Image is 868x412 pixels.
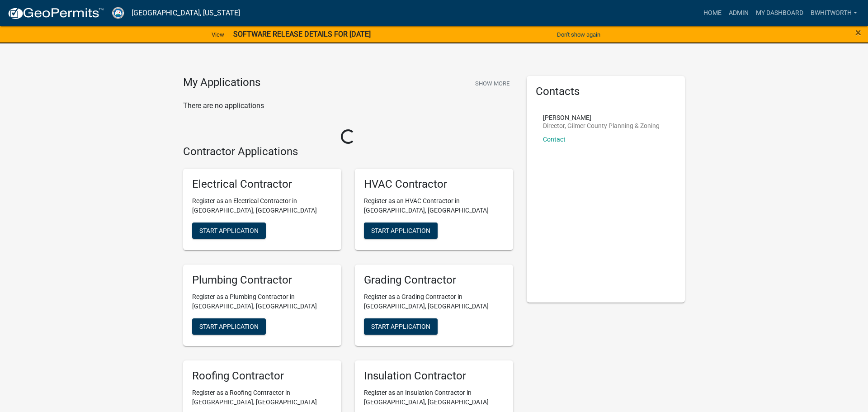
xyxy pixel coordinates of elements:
[364,274,504,287] h5: Grading Contractor
[192,318,266,335] button: Start Application
[364,292,504,311] p: Register as a Grading Contractor in [GEOGRAPHIC_DATA], [GEOGRAPHIC_DATA]
[364,178,504,191] h5: HVAC Contractor
[183,76,260,90] h4: My Applications
[371,322,430,330] span: Start Application
[192,388,332,407] p: Register as a Roofing Contractor in [GEOGRAPHIC_DATA], [GEOGRAPHIC_DATA]
[364,318,438,335] button: Start Application
[233,30,371,38] strong: SOFTWARE RELEASE DETAILS FOR [DATE]
[700,5,725,22] a: Home
[543,123,660,129] p: Director, Gilmer County Planning & Zoning
[371,227,430,234] span: Start Application
[364,369,504,383] h5: Insulation Contractor
[183,145,513,158] h4: Contractor Applications
[364,388,504,407] p: Register as an Insulation Contractor in [GEOGRAPHIC_DATA], [GEOGRAPHIC_DATA]
[192,223,266,239] button: Start Application
[192,196,332,215] p: Register as an Electrical Contractor in [GEOGRAPHIC_DATA], [GEOGRAPHIC_DATA]
[807,5,861,22] a: BWhitworth
[543,136,566,143] a: Contact
[536,85,676,98] h5: Contacts
[192,369,332,383] h5: Roofing Contractor
[199,227,259,234] span: Start Application
[192,292,332,311] p: Register as a Plumbing Contractor in [GEOGRAPHIC_DATA], [GEOGRAPHIC_DATA]
[111,7,124,19] img: Gilmer County, Georgia
[364,196,504,215] p: Register as an HVAC Contractor in [GEOGRAPHIC_DATA], [GEOGRAPHIC_DATA]
[543,114,660,121] p: [PERSON_NAME]
[183,100,513,111] p: There are no applications
[364,223,438,239] button: Start Application
[855,26,861,39] span: ×
[855,27,861,38] button: Close
[132,5,240,21] a: [GEOGRAPHIC_DATA], [US_STATE]
[553,27,604,42] button: Don't show again
[472,76,513,91] button: Show More
[199,322,259,330] span: Start Application
[725,5,752,22] a: Admin
[752,5,807,22] a: My Dashboard
[208,27,228,42] a: View
[192,178,332,191] h5: Electrical Contractor
[192,274,332,287] h5: Plumbing Contractor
